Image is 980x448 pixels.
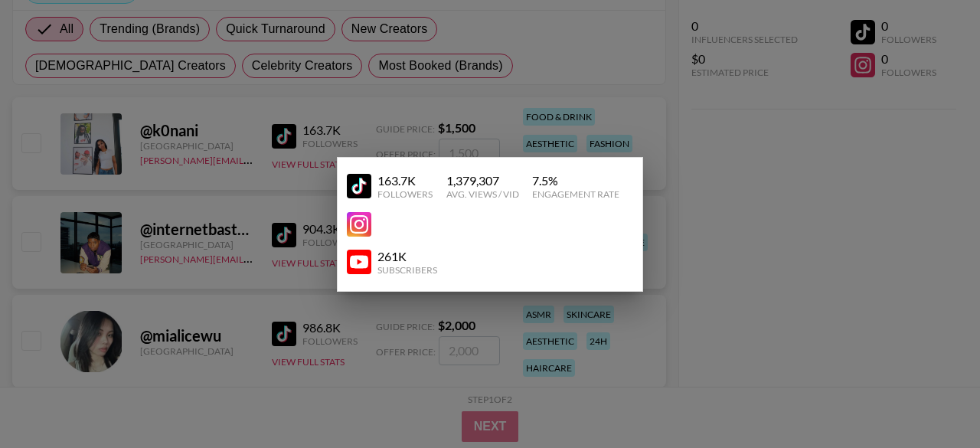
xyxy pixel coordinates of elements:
img: YouTube [347,250,371,274]
div: Engagement Rate [532,188,619,200]
img: YouTube [347,212,371,237]
div: Avg. Views / Vid [446,188,519,200]
div: Followers [377,188,433,200]
iframe: Drift Widget Chat Controller [903,371,962,430]
div: 163.7K [377,173,433,188]
div: 1,379,307 [446,173,519,188]
div: 261K [377,249,437,264]
div: Subscribers [377,264,437,276]
img: YouTube [347,174,371,198]
div: 7.5 % [532,173,619,188]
